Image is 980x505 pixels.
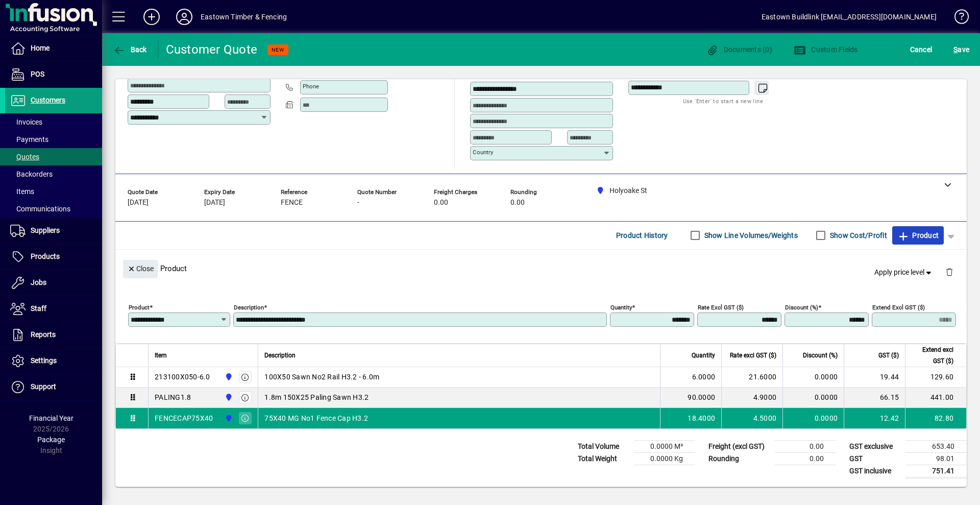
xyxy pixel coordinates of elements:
[703,440,775,452] td: Freight (excl GST)
[573,440,634,452] td: Total Volume
[10,153,39,161] span: Quotes
[31,382,56,391] span: Support
[281,199,303,207] span: FENCE
[204,199,225,207] span: [DATE]
[872,303,925,310] mat-label: Extend excl GST ($)
[31,278,46,286] span: Jobs
[703,452,775,465] td: Rounding
[905,367,966,388] td: 129.60
[728,413,776,423] div: 4.5000
[910,41,933,58] span: Cancel
[844,452,905,465] td: GST
[272,46,284,53] span: NEW
[155,392,191,402] div: PALING1.8
[728,392,776,402] div: 4.9000
[31,304,46,312] span: Staff
[698,303,744,310] mat-label: Rate excl GST ($)
[905,465,967,477] td: 751.41
[844,465,905,477] td: GST inclusive
[870,263,938,281] button: Apply price level
[616,227,668,244] span: Product History
[473,149,493,156] mat-label: Country
[782,367,844,388] td: 0.0000
[953,41,969,58] span: ave
[794,45,858,54] span: Custom Fields
[634,452,695,465] td: 0.0000 Kg
[264,350,296,361] span: Description
[303,83,319,90] mat-label: Phone
[803,350,838,361] span: Discount (%)
[120,264,160,273] app-page-header-button: Close
[634,440,695,452] td: 0.0000 M³
[5,62,102,87] a: POS
[905,452,967,465] td: 98.01
[264,372,379,382] span: 100X50 Sawn No2 Rail H3.2 - 6.0m
[908,40,935,59] button: Cancel
[951,40,972,59] button: Save
[583,64,599,80] a: View on map
[937,267,962,276] app-page-header-button: Delete
[129,303,150,310] mat-label: Product
[692,372,716,382] span: 6.0000
[5,270,102,296] a: Jobs
[912,344,953,367] span: Extend excl GST ($)
[155,413,213,423] div: FENCECAP75X40
[947,2,967,35] a: Knowledge Base
[37,436,65,444] span: Package
[844,408,905,428] td: 12.42
[5,200,102,218] a: Communications
[573,452,634,465] td: Total Weight
[10,135,48,143] span: Payments
[612,226,672,245] button: Product History
[791,40,861,59] button: Custom Fields
[5,36,102,61] a: Home
[31,356,57,365] span: Settings
[905,408,966,428] td: 82.80
[5,244,102,270] a: Products
[31,330,56,339] span: Reports
[5,165,102,183] a: Backorders
[828,230,887,241] label: Show Cost/Profit
[31,44,50,52] span: Home
[110,40,150,59] button: Back
[937,260,962,284] button: Delete
[782,388,844,408] td: 0.0000
[688,413,715,423] span: 18.4000
[264,413,368,423] span: 75X40 MG No1 Fence Cap H3.2
[510,199,525,207] span: 0.00
[102,40,158,59] app-page-header-button: Back
[123,260,158,278] button: Close
[905,388,966,408] td: 441.00
[155,372,210,382] div: 213100X050-6.0
[5,113,102,131] a: Invoices
[5,131,102,148] a: Payments
[5,296,102,322] a: Staff
[844,440,905,452] td: GST exclusive
[892,226,944,245] button: Product
[599,64,616,81] button: Choose address
[10,205,70,213] span: Communications
[234,303,264,310] mat-label: Description
[874,267,934,278] span: Apply price level
[5,183,102,200] a: Items
[762,9,937,25] div: Eastown Buildlink [EMAIL_ADDRESS][DOMAIN_NAME]
[264,392,369,402] span: 1.8m 150X25 Paling Sawn H3.2
[610,303,632,310] mat-label: Quantity
[222,413,234,424] span: Holyoake St
[155,350,167,361] span: Item
[222,371,234,382] span: Holyoake St
[5,218,102,244] a: Suppliers
[222,392,234,403] span: Holyoake St
[878,350,899,361] span: GST ($)
[115,250,967,287] div: Product
[953,45,958,54] span: S
[688,392,715,402] span: 90.0000
[728,372,776,382] div: 21.6000
[10,118,42,126] span: Invoices
[775,440,836,452] td: 0.00
[166,41,258,58] div: Customer Quote
[31,252,60,260] span: Products
[5,374,102,400] a: Support
[5,322,102,348] a: Reports
[702,230,798,241] label: Show Line Volumes/Weights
